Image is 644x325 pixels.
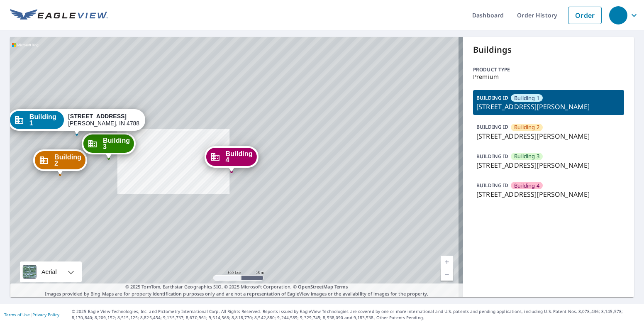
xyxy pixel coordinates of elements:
[20,261,82,282] div: Aerial
[103,137,130,150] span: Building 3
[32,312,59,318] a: Privacy Policy
[476,189,621,199] p: [STREET_ADDRESS][PERSON_NAME]
[72,308,640,321] p: © 2025 Eagle View Technologies, Inc. and Pictometry International Corp. All Rights Reserved. Repo...
[441,256,453,268] a: Current Level 18, Zoom In
[514,94,539,102] span: Building 1
[514,152,539,160] span: Building 3
[82,133,136,159] div: Dropped pin, building Building 3, Commercial property, 2249 N Section St Sullivan, IN 47882
[334,283,348,290] a: Terms
[476,160,621,170] p: [STREET_ADDRESS][PERSON_NAME]
[4,312,59,317] p: |
[4,312,30,318] a: Terms of Use
[476,94,508,101] p: BUILDING ID
[514,123,539,131] span: Building 2
[226,151,253,163] span: Building 4
[514,182,539,190] span: Building 4
[29,114,60,126] span: Building 1
[39,261,59,282] div: Aerial
[68,113,139,127] div: [PERSON_NAME], IN 47882
[473,73,624,80] p: Premium
[476,102,621,112] p: [STREET_ADDRESS][PERSON_NAME]
[476,182,508,189] p: BUILDING ID
[476,123,508,130] p: BUILDING ID
[8,109,145,135] div: Dropped pin, building Building 1, Commercial property, 2249 N Section St Sullivan, IN 47882
[476,131,621,141] p: [STREET_ADDRESS][PERSON_NAME]
[10,283,463,297] p: Images provided by Bing Maps are for property identification purposes only and are not a represen...
[205,146,259,172] div: Dropped pin, building Building 4, Commercial property, 2249 N Section St Sullivan, IN 47882
[68,113,127,120] strong: [STREET_ADDRESS]
[476,153,508,160] p: BUILDING ID
[568,7,602,24] a: Order
[298,283,333,290] a: OpenStreetMap
[54,154,81,166] span: Building 2
[10,9,108,22] img: EV Logo
[473,44,624,56] p: Buildings
[441,268,453,281] a: Current Level 18, Zoom Out
[33,149,87,175] div: Dropped pin, building Building 2, Commercial property, 2249 N Section St Sullivan, IN 47882
[125,283,348,291] span: © 2025 TomTom, Earthstar Geographics SIO, © 2025 Microsoft Corporation, ©
[473,66,624,73] p: Product type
